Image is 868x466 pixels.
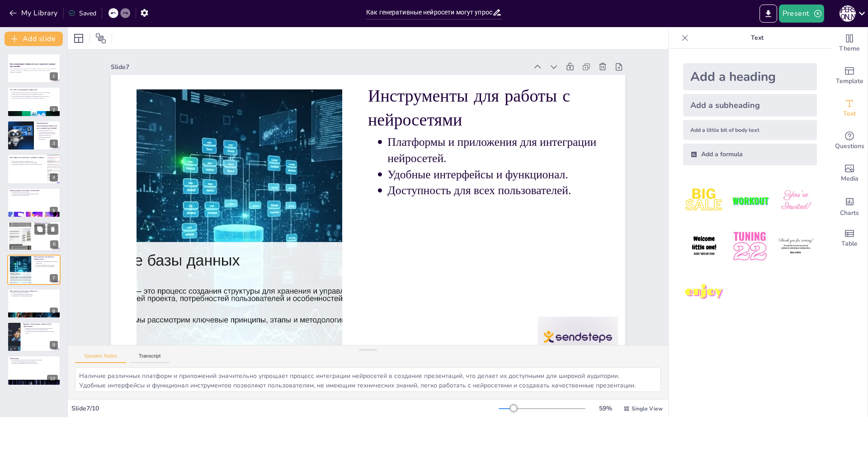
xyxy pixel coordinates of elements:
[840,208,859,218] span: Charts
[36,266,58,268] p: Доступность для всех пользователей.
[7,255,61,284] div: 7
[775,180,817,222] img: 3.jpeg
[50,240,58,248] div: 6
[25,329,58,331] p: Адаптация контента под конкретные нужды.
[36,232,59,233] p: Повышение эффективности работы.
[12,160,44,162] p: Предложение шаблонов и цветовых схем.
[12,360,58,362] p: Доступность и эффективность использования.
[37,122,58,130] p: Преимущества использования нейросетей для создания презентаций
[692,27,822,49] p: Text
[50,140,58,148] div: 3
[47,224,58,234] button: Delete Slide
[68,9,96,18] div: Saved
[34,222,58,227] p: Примеры успешного применения
[388,89,623,206] p: Инструменты для работы с нейросетями
[75,367,661,392] textarea: Наличие различных платформ и приложений значительно упрощает процесс интеграции нейросетей в созд...
[831,190,868,222] div: Add charts and graphs
[683,225,725,267] img: 4.jpeg
[10,71,58,73] p: Generated with [URL]
[12,92,58,93] p: Генеративные нейросети создают новые данные на основе существующих.
[841,174,859,184] span: Media
[391,174,598,255] p: Удобные интерфейсы и функционал.
[683,94,817,116] div: Add a subheading
[7,6,61,20] button: My Library
[10,63,56,68] strong: Как генеративные нейросети могут упростить создание презентаций
[36,227,59,230] p: Автоматизация отчетов и маркетинговых материалов.
[831,27,868,60] div: Change the overall theme
[50,341,58,349] div: 9
[683,144,817,165] div: Add a formula
[47,375,58,383] div: 10
[10,156,45,159] p: Как нейросети помогают в дизайне слайдов
[36,261,58,264] p: Платформы и приложения для интеграции нейросетей.
[729,225,771,267] img: 5.jpeg
[10,357,58,359] p: Заключение
[836,76,863,86] span: Template
[683,271,725,313] img: 7.jpeg
[34,256,58,261] p: Инструменты для работы с нейросетями
[10,68,58,71] p: В этой презентации мы обсудим, как генеративные нейросети могут помочь студентам в создании качес...
[683,63,817,90] div: Add a heading
[50,274,58,282] div: 7
[50,173,58,182] div: 4
[366,6,492,19] input: Insert title
[25,327,58,329] p: Важная роль нейросетей в образовательном процессе.
[729,180,771,222] img: 2.jpeg
[23,323,58,328] p: Будущее генеративных нейросетей в образовании
[831,92,868,125] div: Add text boxes
[12,194,58,196] p: Создание структуры презентации.
[831,157,868,190] div: Add images, graphics, shapes or video
[831,125,868,157] div: Get real-time input from your audience
[71,31,86,46] div: Layout
[839,44,860,54] span: Theme
[50,106,58,114] div: 2
[12,295,58,297] p: Эксперименты с созданием презентаций.
[38,136,58,140] p: Адаптация под запросы пользователя.
[841,239,858,249] span: Table
[130,353,170,363] button: Transcript
[7,221,61,252] div: https://cdn.sendsteps.com/images/logo/sendsteps_logo_white.pnghttps://cdn.sendsteps.com/images/lo...
[10,88,58,91] p: Что такое генеративные нейросети?
[50,308,58,316] div: 8
[12,97,58,98] p: Нейросети адаптируются под конкретные нужды пользователей.
[36,264,58,266] p: Удобные интерфейсы и функционал.
[36,230,59,232] p: Создание обучающих курсов.
[396,143,608,239] p: Платформы и приложения для интеграции нейросетей.
[12,164,44,166] p: Предложение решений на основе лучших практик дизайна.
[7,289,61,318] div: 8
[7,87,61,116] div: https://cdn.sendsteps.com/images/logo/sendsteps_logo_white.pnghttps://cdn.sendsteps.com/images/lo...
[50,207,58,215] div: 5
[12,292,58,294] p: Выбор подходящего инструмента.
[12,93,58,95] p: Нейросети могут генерировать текст, изображения и музыку.
[683,120,817,140] div: Add a little bit of body text
[12,362,58,364] p: Будущее использования нейросетей в образовании.
[632,405,663,412] span: Single View
[12,162,44,164] p: Улучшение визуального восприятия информации.
[831,60,868,92] div: Add ready made slides
[5,32,63,46] button: Add slide
[7,355,61,385] div: 10
[12,191,58,193] p: Генерация заголовков и описаний.
[7,188,61,218] div: https://cdn.sendsteps.com/images/logo/sendsteps_logo_white.pnghttps://cdn.sendsteps.com/images/lo...
[7,121,61,150] div: https://cdn.sendsteps.com/images/logo/sendsteps_logo_white.pnghttps://cdn.sendsteps.com/images/lo...
[7,322,61,352] div: 9
[95,33,106,44] span: Position
[34,224,45,234] button: Duplicate Slide
[840,5,856,23] button: Д [PERSON_NAME]
[25,331,58,334] p: Персонализированный и эффективный образовательный процесс.
[775,225,817,267] img: 6.jpeg
[12,193,58,195] p: Упрощение подготовки сценариев для выступления.
[10,289,58,292] p: Как начать использовать нейросети
[50,72,58,80] div: 1
[12,294,58,295] p: Изучение функционала и возможностей.
[12,95,58,97] p: Эти технологии активно развиваются и применяются в разных областях.
[683,180,725,222] img: 1.jpeg
[7,53,61,83] div: https://cdn.sendsteps.com/images/logo/sendsteps_logo_white.pnghttps://cdn.sendsteps.com/images/lo...
[10,189,58,191] p: Использование текстовых генераторов
[779,5,824,23] button: Present
[71,404,499,413] div: Slide 7 / 10
[75,353,126,363] button: Speaker Notes
[843,109,856,119] span: Text
[38,133,58,136] p: Генерация уникального контента повышает креативность.
[386,189,593,270] p: Доступность для всех пользователей.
